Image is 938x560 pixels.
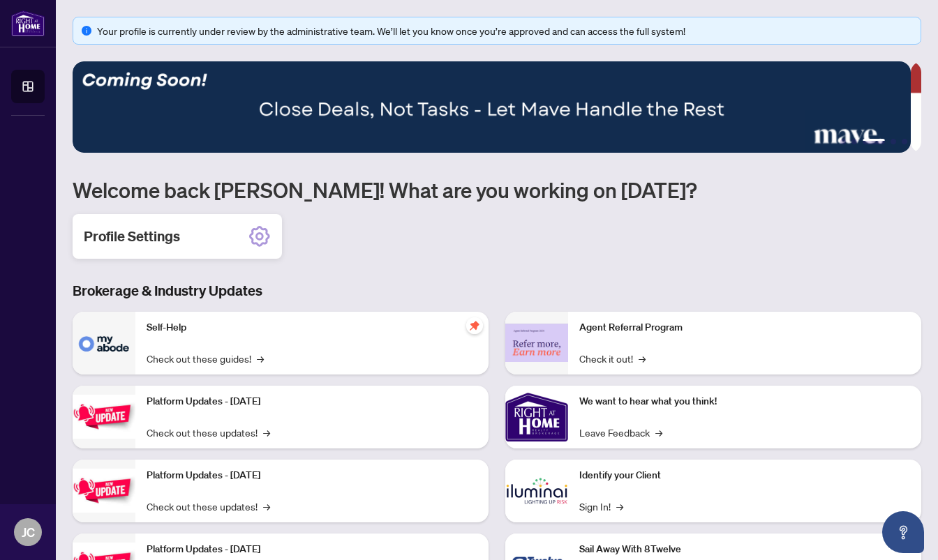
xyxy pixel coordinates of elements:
[505,324,568,362] img: Agent Referral Program
[579,499,623,514] a: Sign In!→
[147,542,477,557] p: Platform Updates - [DATE]
[84,227,180,246] h2: Profile Settings
[73,61,911,153] img: Slide 2
[73,281,921,301] h3: Brokerage & Industry Updates
[505,460,568,522] img: Identify your Client
[616,499,623,514] span: →
[263,425,270,440] span: →
[882,511,924,553] button: Open asap
[579,468,910,483] p: Identify your Client
[891,139,896,144] button: 4
[579,425,662,440] a: Leave Feedback→
[73,469,135,513] img: Platform Updates - July 8, 2025
[257,351,264,366] span: →
[11,10,45,36] img: logo
[863,139,885,144] button: 3
[147,394,477,409] p: Platform Updates - [DATE]
[579,351,646,366] a: Check it out!→
[22,522,35,542] span: JC
[147,425,270,440] a: Check out these updates!→
[579,320,910,335] p: Agent Referral Program
[579,394,910,409] p: We want to hear what you think!
[147,468,477,483] p: Platform Updates - [DATE]
[73,176,921,203] h1: Welcome back [PERSON_NAME]! What are you working on [DATE]?
[655,425,662,440] span: →
[97,23,912,38] div: Your profile is currently under review by the administrative team. We’ll let you know once you’re...
[263,499,270,514] span: →
[147,499,270,514] a: Check out these updates!→
[505,386,568,448] img: We want to hear what you think!
[82,26,91,36] span: info-circle
[147,351,264,366] a: Check out these guides!→
[466,317,483,334] span: pushpin
[579,542,910,557] p: Sail Away With 8Twelve
[147,320,477,335] p: Self-Help
[851,139,857,144] button: 2
[902,139,907,144] button: 5
[73,395,135,439] img: Platform Updates - July 21, 2025
[639,351,646,366] span: →
[840,139,846,144] button: 1
[73,312,135,374] img: Self-Help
